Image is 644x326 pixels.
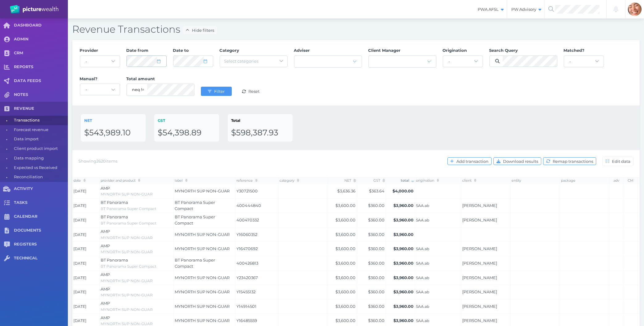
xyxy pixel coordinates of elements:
span: Hide filters [190,28,217,33]
span: SAA.ab [416,275,460,280]
span: $3,960.00 [394,203,414,208]
span: BT Panorama Super Compact [101,264,157,269]
td: SAA.ab [415,198,461,213]
span: MYNORTH SUP NON-GUAR [101,235,153,240]
span: SAA.ab [416,203,460,208]
span: SAA.ab [416,246,460,251]
td: [DATE] [73,285,100,299]
button: Reset [235,87,266,96]
span: 400426813 [237,260,277,266]
span: SAA.ab [416,261,460,266]
span: REVENUE [14,106,68,111]
span: Search Query [489,48,518,53]
span: $360.00 [368,289,385,294]
td: 400444840 [235,198,279,213]
span: MYNORTH SUP NON-GUAR [175,304,230,309]
button: Remap transactions [543,157,596,165]
span: $3,600.00 [336,246,356,251]
span: ACTIVITY [14,186,68,192]
span: Matched? [564,48,585,53]
span: Data mapping [14,154,66,163]
span: PW Advisory [507,7,544,12]
span: SAA.ab [416,218,460,223]
span: $3,600.00 [336,203,356,208]
span: $3,600.00 [336,304,356,309]
td: [DATE] [73,198,100,213]
span: $3,960.00 [394,261,414,266]
span: MYNORTH SUP NON-GUAR [175,289,230,294]
span: 400470332 [237,217,277,223]
span: client [463,178,476,183]
span: MYNORTH SUP NON-GUAR [175,246,230,251]
span: $3,960.00 [394,217,414,222]
a: [PERSON_NAME] [463,261,497,266]
span: $3,960.00 [394,232,414,237]
td: [DATE] [73,256,100,270]
td: SAA.ab [415,299,461,314]
span: $360.00 [368,246,385,251]
span: provider and product [101,178,140,183]
span: $3,960.00 [394,304,414,309]
span: SAA.ab [416,304,460,309]
td: [DATE] [73,184,100,199]
td: SAA.ab [415,270,461,285]
span: SAA.ab [416,290,460,295]
img: PW [10,5,58,14]
td: Y16060352 [235,227,279,242]
span: Date from [127,48,149,53]
span: Date to [173,48,189,53]
span: MYNORTH SUP NON-GUAR [175,188,230,193]
span: MYNORTH SUP NON-GUAR [101,250,153,254]
th: package [560,177,609,184]
span: MYNORTH SUP NON-GUAR [175,318,230,323]
span: $360.00 [368,304,385,309]
span: BT Panorama [101,258,128,262]
span: Y16485559 [237,318,277,324]
th: CM [624,177,638,184]
span: CALENDAR [14,214,68,219]
span: category [280,178,299,183]
span: SAA.ab [416,318,460,323]
span: BT Panorama Super Compact [175,200,215,211]
button: Download results [493,157,541,165]
a: [PERSON_NAME] [463,217,497,222]
span: Y23420367 [237,275,277,281]
span: origination [416,178,439,183]
span: Remap transactions [551,159,596,164]
span: $3,960.00 [394,246,414,251]
span: $3,960.00 [394,318,414,323]
a: [PERSON_NAME] [463,203,497,208]
span: Select categories [224,59,259,64]
span: Total amount [127,76,155,81]
span: MYNORTH SUP NON-GUAR [175,232,230,237]
span: Origination [443,48,467,53]
span: total [401,178,414,183]
a: [PERSON_NAME] [463,275,497,280]
span: AMP [101,272,110,277]
span: $360.00 [368,203,385,208]
span: AMP [101,229,110,234]
td: [DATE] [73,213,100,227]
h2: Revenue Transactions [72,23,640,36]
td: SAA.ab [415,285,461,299]
span: date [74,178,86,183]
span: Reset [247,89,262,94]
button: Edit data [602,157,634,166]
span: $3,600.00 [336,318,356,323]
span: BT Panorama [101,200,128,205]
span: Transactions [14,116,66,125]
span: $360.00 [368,217,385,222]
td: Y30721500 [235,184,279,199]
span: reference [237,178,258,183]
span: $3,960.00 [394,275,414,280]
div: $598,387.93 [231,128,289,138]
select: eq = equals; neq = not equals; lt = less than; gt = greater than [132,84,144,96]
span: Client Manager [368,48,401,53]
span: $3,636.36 [338,188,356,193]
span: $3,600.00 [336,217,356,222]
span: BT Panorama Super Compact [101,206,157,211]
span: Adviser [294,48,310,53]
span: Download results [502,159,541,164]
span: TECHNICAL [14,256,68,261]
th: entity [511,177,560,184]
